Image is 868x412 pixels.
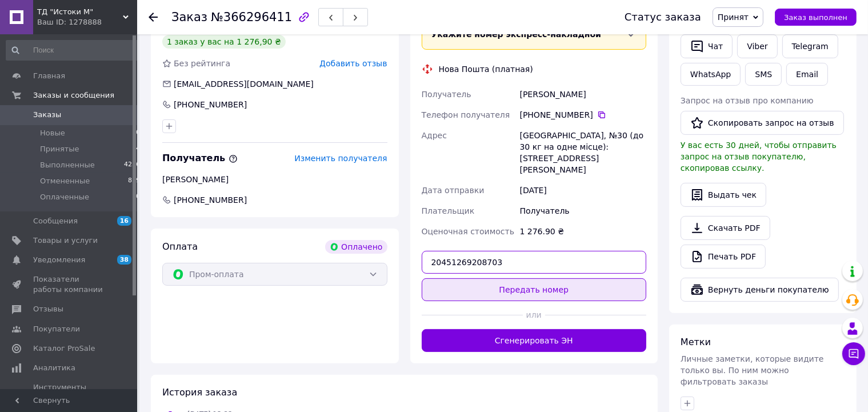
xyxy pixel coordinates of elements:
span: Адрес [422,131,447,140]
div: [GEOGRAPHIC_DATA], №30 (до 30 кг на одне місце): [STREET_ADDRESS][PERSON_NAME] [518,125,649,180]
a: Telegram [782,34,838,58]
span: Добавить отзыв [319,59,387,68]
span: Получатель [422,90,471,99]
span: Каталог ProSale [33,343,95,354]
span: Уведомления [33,255,85,265]
span: ТД "Истоки М" [37,7,123,17]
a: Viber [737,34,777,58]
span: Заказ [171,10,207,24]
a: Печать PDF [681,245,766,269]
span: или [523,309,545,321]
span: Покупатели [33,324,80,334]
div: [PHONE_NUMBER] [520,109,646,121]
span: Укажите номер экспресс-накладной [431,30,602,39]
span: Отмененные [40,176,90,186]
div: 1 276.90 ₴ [518,221,649,242]
span: Принятые [40,144,79,154]
span: Дата отправки [422,186,485,195]
span: Товары и услуги [33,235,98,246]
span: 4256 [124,160,140,170]
a: Скачать PDF [681,216,770,240]
span: Оценочная стоимость [422,227,515,236]
span: 0 [136,192,140,202]
span: Заказ выполнен [784,13,847,22]
span: Оплата [162,241,198,252]
span: Принят [718,13,749,22]
div: Ваш ID: 1278888 [37,17,137,27]
span: Заказы [33,110,61,120]
button: Чат [681,34,733,58]
span: Без рейтинга [174,59,230,68]
div: 1 заказ у вас на 1 276,90 ₴ [162,35,286,49]
span: 0 [136,128,140,138]
span: [PHONE_NUMBER] [173,194,248,206]
button: Заказ выполнен [775,9,857,26]
div: Нова Пошта (платная) [436,63,536,75]
span: Отзывы [33,304,63,314]
div: [PERSON_NAME] [518,84,649,105]
span: У вас есть 30 дней, чтобы отправить запрос на отзыв покупателю, скопировав ссылку. [681,141,837,173]
button: Email [786,63,828,86]
button: Сгенерировать ЭН [422,329,647,352]
span: 819 [128,176,140,186]
span: 16 [117,216,131,226]
span: Запрос на отзыв про компанию [681,96,814,105]
span: Изменить получателя [294,154,387,163]
span: Главная [33,71,65,81]
span: Выполненные [40,160,95,170]
div: Оплачено [325,240,387,254]
span: Показатели работы компании [33,274,106,295]
span: Телефон получателя [422,110,510,119]
span: Метки [681,337,711,347]
div: [DATE] [518,180,649,201]
button: Выдать чек [681,183,766,207]
span: Плательщик [422,206,475,215]
div: [PHONE_NUMBER] [173,99,248,110]
button: SMS [745,63,782,86]
input: Номер экспресс-накладной [422,251,647,274]
div: Статус заказа [625,11,701,23]
span: Оплаченные [40,192,89,202]
div: Вернуться назад [149,11,158,23]
span: Личные заметки, которые видите только вы. По ним можно фильтровать заказы [681,354,824,386]
span: Заказы и сообщения [33,90,114,101]
span: Аналитика [33,363,75,373]
span: 4 [136,144,140,154]
div: [PERSON_NAME] [162,174,387,185]
button: Скопировать запрос на отзыв [681,111,844,135]
button: Чат с покупателем [842,342,865,365]
input: Поиск [6,40,141,61]
span: Новые [40,128,65,138]
span: История заказа [162,387,237,398]
button: Вернуть деньги покупателю [681,278,839,302]
span: Инструменты вебмастера и SEO [33,382,106,403]
button: Передать номер [422,278,647,301]
span: №366296411 [211,10,292,24]
a: WhatsApp [681,63,741,86]
span: [EMAIL_ADDRESS][DOMAIN_NAME] [174,79,314,89]
div: Получатель [518,201,649,221]
span: Получатель [162,153,238,163]
span: 38 [117,255,131,265]
span: Сообщения [33,216,78,226]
